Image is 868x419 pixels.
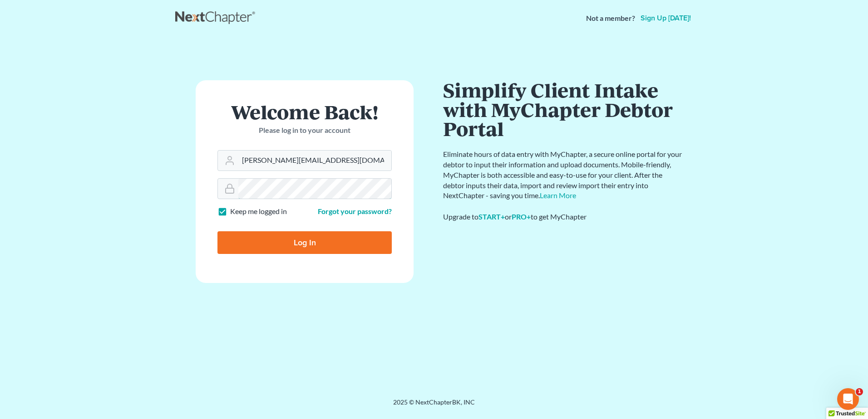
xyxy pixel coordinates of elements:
iframe: Intercom live chat [837,388,859,410]
label: Keep me logged in [230,206,287,217]
span: 1 [856,388,863,395]
a: START+ [478,212,505,221]
p: Please log in to your account [217,125,392,136]
div: 2025 © NextChapterBK, INC [175,398,693,414]
input: Log In [217,231,392,254]
div: Upgrade to or to get MyChapter [443,212,684,222]
a: Sign up [DATE]! [639,15,693,22]
a: PRO+ [512,212,531,221]
input: Email Address [238,151,391,171]
h1: Welcome Back! [217,102,392,122]
h1: Simplify Client Intake with MyChapter Debtor Portal [443,80,684,138]
strong: Not a member? [586,13,635,24]
a: Learn More [540,191,576,200]
a: Forgot your password? [318,207,392,215]
p: Eliminate hours of data entry with MyChapter, a secure online portal for your debtor to input the... [443,149,684,201]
